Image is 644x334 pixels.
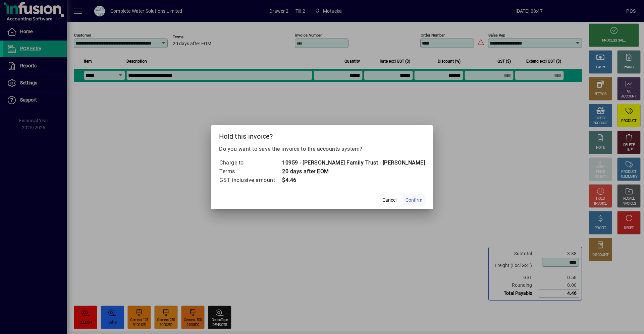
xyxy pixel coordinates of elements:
[219,167,282,176] td: Terms
[219,145,425,153] p: Do you want to save the invoice to the accounts system?
[403,194,425,206] button: Confirm
[211,125,433,145] h2: Hold this invoice?
[219,158,282,167] td: Charge to
[406,197,422,204] span: Confirm
[282,158,425,167] td: 10959 - [PERSON_NAME] Family Trust - [PERSON_NAME]
[379,194,400,206] button: Cancel
[282,167,425,176] td: 20 days after EOM
[382,197,396,204] span: Cancel
[282,176,425,185] td: $4.46
[219,176,282,185] td: GST inclusive amount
